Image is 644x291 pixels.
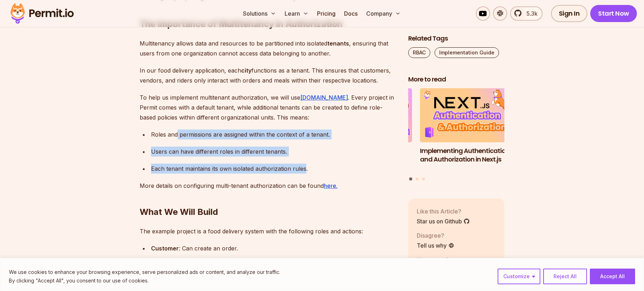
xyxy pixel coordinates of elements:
[417,207,470,215] p: Like this Article?
[417,241,455,249] a: Tell us why
[408,88,504,181] div: Posts
[7,1,77,26] img: Permit logo
[151,147,397,157] div: Users can have different roles in different tenants.
[316,88,412,173] li: 3 of 3
[420,88,516,173] a: Implementing Authentication and Authorization in Next.jsImplementing Authentication and Authoriza...
[590,5,637,22] a: Start Now
[151,129,397,139] div: Roles and permissions are assigned within the context of a tenant.
[422,177,425,180] button: Go to slide 3
[140,226,397,236] p: The example project is a food delivery system with the following roles and actions:
[498,269,540,284] button: Customize
[140,65,397,85] p: In our food delivery application, each functions as a tenant. This ensures that customers, vendor...
[282,6,311,21] button: Learn
[140,181,397,191] p: More details on configuring multi-tenant authorization can be found
[408,75,504,84] h2: More to read
[408,47,430,58] a: RBAC
[341,6,360,21] a: Docs
[551,5,588,22] a: Sign In
[324,182,338,189] a: here.
[327,40,349,47] strong: tenants
[417,255,472,264] p: Want more?
[314,6,338,21] a: Pricing
[241,67,251,74] strong: city
[140,92,397,122] p: To help us implement multitenant authorization, we will use . Every project in Permit comes with ...
[590,269,635,284] button: Accept All
[420,146,516,164] h3: Implementing Authentication and Authorization in Next.js
[151,245,179,252] strong: Customer
[522,9,537,18] span: 5.3k
[240,6,279,21] button: Solutions
[417,217,470,225] a: Star us on Github
[543,269,587,284] button: Reject All
[435,47,499,58] a: Implementation Guide
[420,88,516,173] li: 1 of 3
[420,88,516,142] img: Implementing Authentication and Authorization in Next.js
[416,177,419,180] button: Go to slide 2
[9,268,280,276] p: We use cookies to enhance your browsing experience, serve personalized ads or content, and analyz...
[151,243,397,253] div: : Can create an order.
[300,94,348,101] a: [DOMAIN_NAME]
[363,6,404,21] button: Company
[140,178,397,218] h2: What We Will Build
[140,38,397,58] p: Multitenancy allows data and resources to be partitioned into isolated , ensuring that users from...
[510,6,542,21] a: 5.3k
[417,231,455,239] p: Disagree?
[9,276,280,285] p: By clicking "Accept All", you consent to our use of cookies.
[151,164,397,174] div: Each tenant maintains its own isolated authorization rules.
[409,177,412,180] button: Go to slide 1
[408,34,504,43] h2: Related Tags
[316,88,412,142] img: Implement Multi-Tenancy Role-Based Access Control (RBAC) in MongoDB
[316,146,412,173] h3: Implement Multi-Tenancy Role-Based Access Control (RBAC) in MongoDB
